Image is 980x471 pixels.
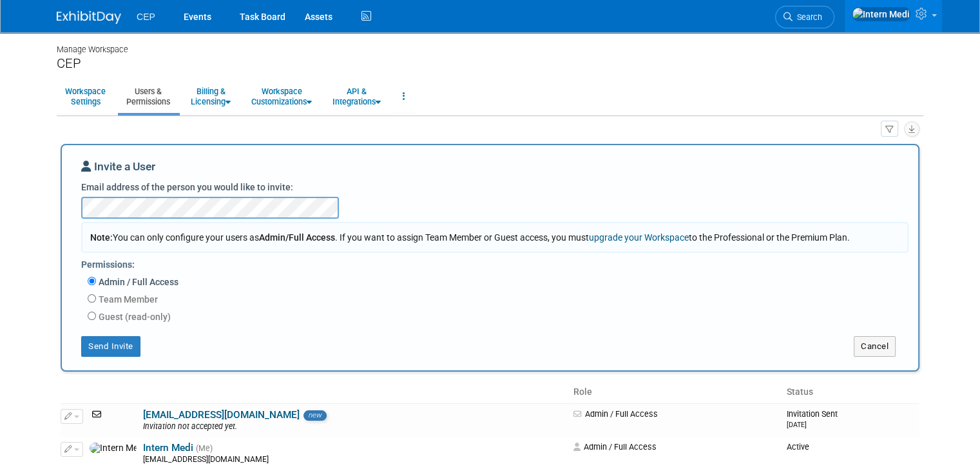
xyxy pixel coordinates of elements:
a: WorkspaceSettings [57,81,114,112]
a: Billing &Licensing [182,81,239,112]
label: Team Member [96,293,158,306]
label: Guest (read-only) [96,310,171,323]
span: (Me) [196,444,213,453]
span: Admin / Full Access [573,442,657,452]
a: API &Integrations [324,81,389,112]
a: upgrade your Workspace [589,232,689,243]
div: Invitation not accepted yet. [143,422,565,432]
a: Intern Medi [143,442,193,454]
div: [EMAIL_ADDRESS][DOMAIN_NAME] [143,455,565,465]
button: Cancel [854,336,896,357]
th: Role [568,381,782,403]
small: [DATE] [787,421,807,429]
a: WorkspaceCustomizations [243,81,320,112]
span: Active [787,442,809,452]
span: CEP [137,12,155,22]
a: Search [775,6,834,28]
img: Intern Medi [852,7,910,21]
span: Invitation Sent [787,409,838,429]
th: Status [782,381,919,403]
img: Intern Medi [90,443,137,454]
a: Users &Permissions [118,81,178,112]
button: Send Invite [81,336,140,357]
label: Admin / Full Access [96,276,178,288]
label: Email address of the person you would like to invite: [81,181,293,194]
div: Invite a User [81,159,899,181]
div: Manage Workspace [57,32,923,55]
a: [EMAIL_ADDRESS][DOMAIN_NAME] [143,409,300,421]
div: CEP [57,55,923,72]
span: You can only configure your users as . If you want to assign Team Member or Guest access, you mus... [90,232,850,243]
span: Search [793,12,822,22]
span: Admin/Full Access [259,232,335,243]
div: Permissions: [81,253,908,274]
img: ExhibitDay [57,11,121,24]
span: new [303,410,327,421]
span: Note: [90,232,113,243]
span: Admin / Full Access [573,409,658,419]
